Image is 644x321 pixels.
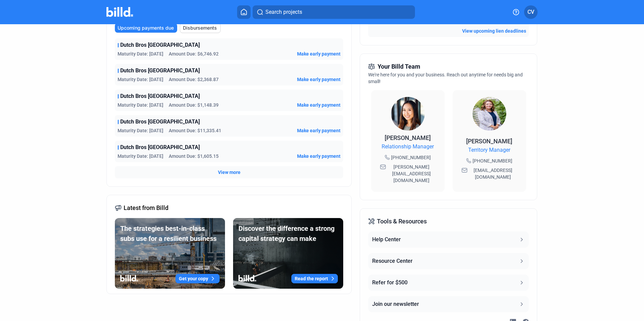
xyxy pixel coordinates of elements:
[118,50,163,57] span: Maturity Date: [DATE]
[265,8,302,16] span: Search projects
[183,25,217,31] span: Disbursements
[253,5,415,19] button: Search projects
[469,167,517,180] span: [EMAIL_ADDRESS][DOMAIN_NAME]
[175,274,220,283] button: Get your copy
[169,102,219,108] span: Amount Due: $1,148.39
[291,274,338,283] button: Read the report
[466,138,512,145] span: [PERSON_NAME]
[462,28,526,34] button: View upcoming lien deadlines
[169,50,219,57] span: Amount Due: $6,746.92
[118,76,163,83] span: Maturity Date: [DATE]
[391,97,425,131] img: Relationship Manager
[218,169,240,176] button: View more
[297,153,341,159] button: Make early payment
[180,23,221,33] button: Disbursements
[297,102,341,108] button: Make early payment
[368,231,528,248] button: Help Center
[120,67,200,75] span: Dutch Bros [GEOGRAPHIC_DATA]
[120,41,200,49] span: Dutch Bros [GEOGRAPHIC_DATA]
[118,153,163,159] span: Maturity Date: [DATE]
[372,236,401,244] div: Help Center
[391,154,431,161] span: [PHONE_NUMBER]
[297,50,341,57] button: Make early payment
[120,118,200,126] span: Dutch Bros [GEOGRAPHIC_DATA]
[169,153,219,159] span: Amount Due: $1,605.15
[377,217,427,226] span: Tools & Resources
[372,300,419,308] div: Join our newsletter
[385,134,431,141] span: [PERSON_NAME]
[368,296,528,312] button: Join our newsletter
[368,253,528,269] button: Resource Center
[120,223,220,244] div: The strategies best-in-class subs use for a resilient business
[238,223,338,244] div: Discover the difference a strong capital strategy can make
[120,92,200,100] span: Dutch Bros [GEOGRAPHIC_DATA]
[382,143,434,151] span: Relationship Manager
[118,127,163,134] span: Maturity Date: [DATE]
[524,5,538,19] button: CV
[387,164,436,184] span: [PERSON_NAME][EMAIL_ADDRESS][DOMAIN_NAME]
[378,62,420,71] span: Your Billd Team
[169,127,221,134] span: Amount Due: $11,335.41
[527,8,534,16] span: CV
[118,102,163,108] span: Maturity Date: [DATE]
[372,279,408,287] div: Refer for $500
[106,7,133,17] img: Billd Company Logo
[120,143,200,151] span: Dutch Bros [GEOGRAPHIC_DATA]
[468,146,510,154] span: Territory Manager
[473,97,506,131] img: Territory Manager
[372,257,413,265] div: Resource Center
[115,23,177,33] button: Upcoming payments due
[473,157,512,164] span: [PHONE_NUMBER]
[297,127,341,134] button: Make early payment
[169,76,219,83] span: Amount Due: $2,368.87
[118,25,174,31] span: Upcoming payments due
[368,72,523,84] span: We're here for you and your business. Reach out anytime for needs big and small!
[368,275,528,291] button: Refer for $500
[124,203,168,213] span: Latest from Billd
[297,76,341,83] button: Make early payment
